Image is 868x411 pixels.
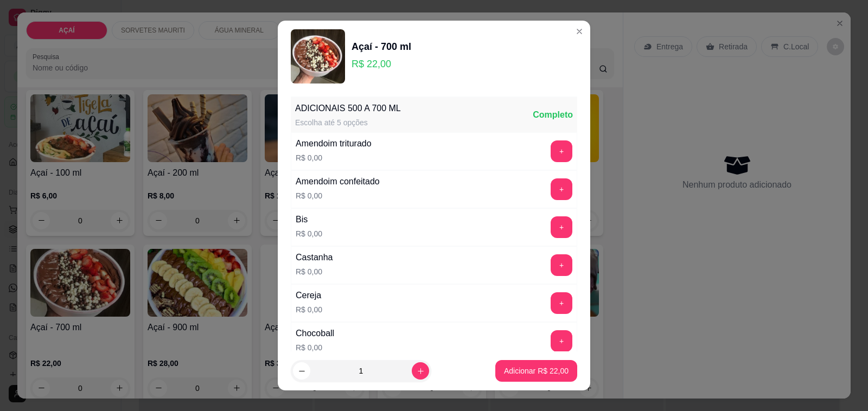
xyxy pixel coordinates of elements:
[295,102,401,115] div: ADICIONAIS 500 A 700 ML
[412,362,429,380] button: increase-product-quantity
[296,266,333,277] p: R$ 0,00
[296,342,334,353] p: R$ 0,00
[295,117,401,128] div: Escolha até 5 opções
[533,108,573,121] div: Completo
[291,29,345,84] img: product-image
[296,152,372,163] p: R$ 0,00
[296,289,322,302] div: Cereja
[571,23,588,40] button: Close
[551,178,572,200] button: add
[296,190,380,201] p: R$ 0,00
[551,140,572,162] button: add
[495,360,577,382] button: Adicionar R$ 22,00
[551,330,572,352] button: add
[293,362,310,380] button: decrease-product-quantity
[296,137,372,150] div: Amendoim triturado
[352,56,411,72] p: R$ 22,00
[551,254,572,276] button: add
[551,292,572,314] button: add
[296,175,380,188] div: Amendoim confeitado
[296,327,334,340] div: Chocoball
[504,365,569,376] p: Adicionar R$ 22,00
[352,39,411,54] div: Açaí - 700 ml
[296,251,333,264] div: Castanha
[296,228,322,239] p: R$ 0,00
[296,304,322,315] p: R$ 0,00
[296,213,322,226] div: Bis
[551,216,572,238] button: add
